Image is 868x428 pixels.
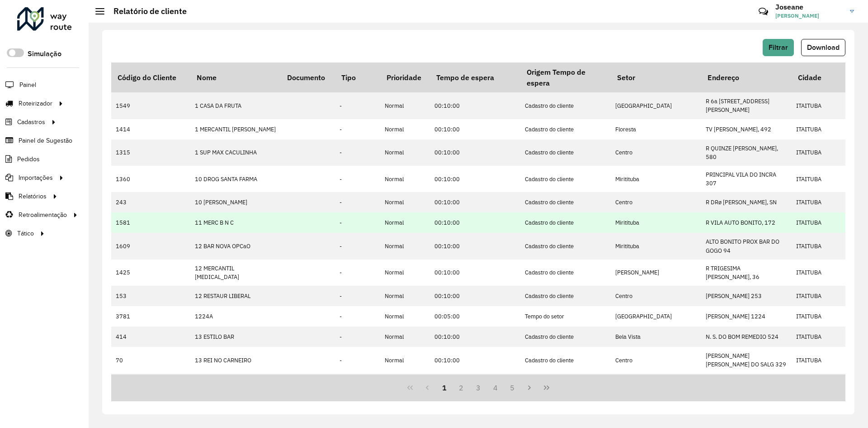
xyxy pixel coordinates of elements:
td: Cadastro do cliente [520,119,611,139]
td: 11 MERC B N C [190,212,281,233]
td: 1 MERCANTIL [PERSON_NAME] [190,119,281,139]
td: Normal [380,212,430,233]
td: - [335,166,380,192]
td: Miritituba [611,212,701,233]
th: Código do Cliente [111,63,190,92]
td: 12 RESTAUR LIBERAL [190,286,281,306]
td: 12 MERCANTIL [MEDICAL_DATA] [190,260,281,286]
td: R VILA AUTO BONITO, 172 [701,212,792,233]
span: Tático [17,229,34,238]
td: 00:10:00 [430,139,520,166]
td: 14 BATE PAPO ORLA [190,374,281,394]
label: Simulação [28,48,61,59]
td: Bela Vista [611,327,701,347]
td: - [335,119,380,139]
td: Floresta [611,119,701,139]
button: Filtrar [763,39,794,56]
span: Painel de Sugestão [19,136,72,145]
td: - [335,260,380,286]
td: 00:10:00 [430,212,520,233]
span: Filtrar [769,43,788,51]
td: 00:10:00 [430,374,520,394]
td: 3781 [111,306,190,327]
td: 12 BAR NOVA OPCaO [190,233,281,259]
td: 1414 [111,119,190,139]
td: 00:05:00 [430,306,520,327]
span: Roteirizador [19,99,52,108]
button: Download [801,39,845,56]
td: Normal [380,233,430,259]
td: Normal [380,374,430,394]
td: 00:10:00 [430,347,520,373]
td: R TRIGESIMA [PERSON_NAME], 36 [701,260,792,286]
td: 1 CASA DA FRUTA [190,92,281,119]
button: 2 [453,379,470,396]
td: - [335,92,380,119]
td: R 6a [STREET_ADDRESS][PERSON_NAME] [701,92,792,119]
td: 1 SUP MAX CACULINHA [190,139,281,166]
button: Last Page [538,379,555,396]
th: Prioridade [380,63,430,92]
td: 10 [PERSON_NAME] [190,192,281,212]
td: - [335,374,380,394]
td: 00:10:00 [430,166,520,192]
a: Contato Rápido [754,2,773,21]
td: Cadastro do cliente [520,92,611,119]
td: Cadastro do cliente [520,286,611,306]
td: Centro [611,286,701,306]
td: [GEOGRAPHIC_DATA] [611,306,701,327]
td: 00:10:00 [430,286,520,306]
td: Normal [380,347,430,373]
th: Endereço [701,63,792,92]
th: Tempo de espera [430,63,520,92]
td: Centro [611,347,701,373]
td: Cadastro do cliente [520,260,611,286]
td: Normal [380,92,430,119]
td: Cadastro do cliente [520,347,611,373]
td: 70 [111,347,190,373]
td: PRINCIPAL VILA DO INCRA 307 [701,166,792,192]
td: 1425 [111,260,190,286]
td: N. S. DO BOM REMEDIO 524 [701,327,792,347]
span: Importações [19,173,53,183]
td: [PERSON_NAME] SN [701,374,792,394]
td: Miritituba [611,233,701,259]
td: Normal [380,306,430,327]
td: Normal [380,327,430,347]
td: Normal [380,139,430,166]
span: Cadastros [17,117,45,127]
span: Download [807,43,840,51]
td: 1315 [111,139,190,166]
td: - [335,286,380,306]
span: [PERSON_NAME] [775,12,843,20]
th: Nome [190,63,281,92]
td: - [335,212,380,233]
td: Cadastro do cliente [520,139,611,166]
th: Tipo [335,63,380,92]
td: Normal [380,166,430,192]
td: 00:10:00 [430,92,520,119]
td: 00:10:00 [430,260,520,286]
td: 00:10:00 [430,119,520,139]
td: 10 DROG SANTA FARMA [190,166,281,192]
td: Normal [380,286,430,306]
td: TV [PERSON_NAME], 492 [701,119,792,139]
td: Cadastro do cliente [520,233,611,259]
td: Normal [380,119,430,139]
td: Centro [611,192,701,212]
h3: Joseane [775,3,843,11]
td: 414 [111,327,190,347]
td: Cadastro do cliente [520,327,611,347]
td: 1609 [111,233,190,259]
td: ALTO BONITO PROX BAR DO GOGO 94 [701,233,792,259]
td: Centro [611,374,701,394]
td: 13 REI NO CARNEIRO [190,347,281,373]
td: R DRø [PERSON_NAME], SN [701,192,792,212]
button: 5 [504,379,521,396]
button: 3 [470,379,487,396]
td: Cadastro do cliente [520,374,611,394]
td: 1236 [111,374,190,394]
td: 243 [111,192,190,212]
td: - [335,347,380,373]
td: 13 ESTILO BAR [190,327,281,347]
